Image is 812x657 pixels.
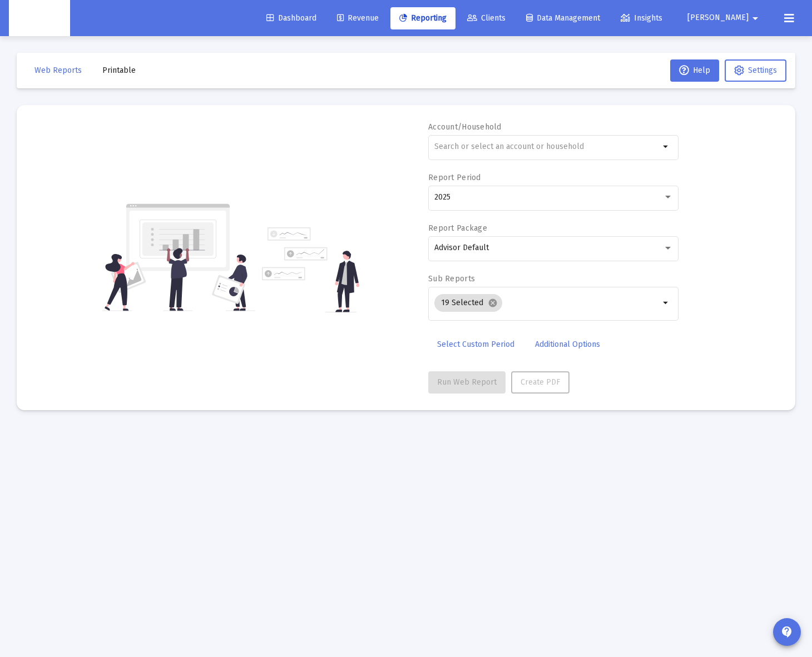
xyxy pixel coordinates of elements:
span: Insights [621,13,662,23]
label: Report Package [428,223,487,233]
span: Settings [748,66,777,75]
button: Printable [93,59,145,82]
a: Dashboard [258,7,325,29]
span: Data Management [526,13,600,23]
a: Insights [612,7,671,29]
button: Run Web Report [428,371,506,394]
button: Help [670,59,719,82]
label: Account/Household [428,122,502,132]
span: Create PDF [521,377,560,387]
button: Web Reports [26,59,91,82]
span: 2025 [434,192,450,202]
span: Advisor Default [434,243,489,252]
img: reporting [102,202,255,312]
a: Clients [458,7,514,29]
mat-icon: contact_support [780,625,794,639]
span: Clients [467,13,506,23]
input: Search or select an account or household [434,142,660,151]
span: Run Web Report [437,377,497,387]
mat-icon: cancel [488,298,498,308]
span: Web Reports [34,66,82,75]
span: Additional Options [535,340,600,349]
span: Select Custom Period [437,340,514,349]
span: Reporting [399,13,447,23]
span: Revenue [337,13,379,23]
span: Help [679,66,710,75]
mat-chip-list: Selection [434,292,660,314]
a: Data Management [517,7,609,29]
label: Report Period [428,173,481,182]
mat-icon: arrow_drop_down [660,140,673,153]
button: Settings [725,59,786,82]
span: Printable [102,66,136,75]
button: Create PDF [511,371,570,394]
span: [PERSON_NAME] [687,13,749,23]
span: Dashboard [266,13,316,23]
a: Revenue [328,7,388,29]
a: Reporting [390,7,455,29]
mat-icon: arrow_drop_down [749,7,762,29]
label: Sub Reports [428,274,475,283]
mat-icon: arrow_drop_down [660,296,673,310]
img: Dashboard [17,7,62,29]
mat-chip: 19 Selected [434,294,502,312]
img: reporting-alt [262,227,359,312]
button: [PERSON_NAME] [674,7,775,29]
